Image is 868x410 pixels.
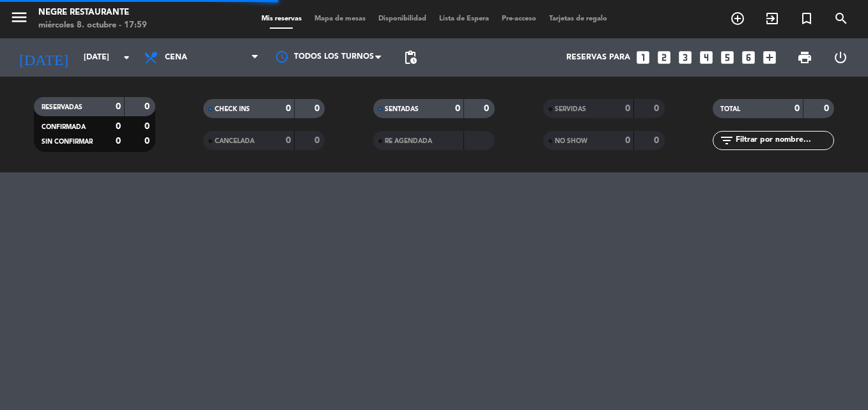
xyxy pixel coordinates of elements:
[720,106,740,112] span: TOTAL
[799,11,814,26] i: turned_in_not
[215,106,250,112] span: CHECK INS
[144,137,152,146] strong: 0
[116,122,121,131] strong: 0
[730,11,745,26] i: add_circle_outline
[286,104,291,113] strong: 0
[10,8,29,31] button: menu
[635,49,651,66] i: looks_one
[144,122,152,131] strong: 0
[824,104,832,113] strong: 0
[372,15,433,22] span: Disponibilidad
[10,43,77,72] i: [DATE]
[797,50,812,65] span: print
[740,49,757,66] i: looks_6
[455,104,460,113] strong: 0
[403,50,418,65] span: pending_actions
[543,15,614,22] span: Tarjetas de regalo
[38,6,147,19] div: Negre Restaurante
[116,102,121,111] strong: 0
[625,136,630,145] strong: 0
[144,102,152,111] strong: 0
[719,49,736,66] i: looks_5
[625,104,630,113] strong: 0
[654,104,662,113] strong: 0
[677,49,694,66] i: looks_3
[833,11,849,26] i: search
[764,11,780,26] i: exit_to_app
[42,104,82,110] span: RESERVADAS
[165,53,187,62] span: Cena
[215,138,254,144] span: CANCELADA
[286,136,291,145] strong: 0
[255,15,308,22] span: Mis reservas
[38,19,147,32] div: miércoles 8. octubre - 17:59
[119,50,134,65] i: arrow_drop_down
[794,104,800,113] strong: 0
[823,38,858,77] div: LOG OUT
[42,124,86,130] span: CONFIRMADA
[495,15,543,22] span: Pre-acceso
[314,136,322,145] strong: 0
[385,138,432,144] span: RE AGENDADA
[484,104,492,113] strong: 0
[654,136,662,145] strong: 0
[10,8,29,27] i: menu
[433,15,495,22] span: Lista de Espera
[385,106,419,112] span: SENTADAS
[719,133,734,148] i: filter_list
[734,133,833,148] input: Filtrar por nombre...
[116,137,121,146] strong: 0
[656,49,672,66] i: looks_two
[761,49,778,66] i: add_box
[308,15,372,22] span: Mapa de mesas
[42,139,93,145] span: SIN CONFIRMAR
[314,104,322,113] strong: 0
[555,138,587,144] span: NO SHOW
[833,50,848,65] i: power_settings_new
[566,53,630,62] span: Reservas para
[555,106,586,112] span: SERVIDAS
[698,49,715,66] i: looks_4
